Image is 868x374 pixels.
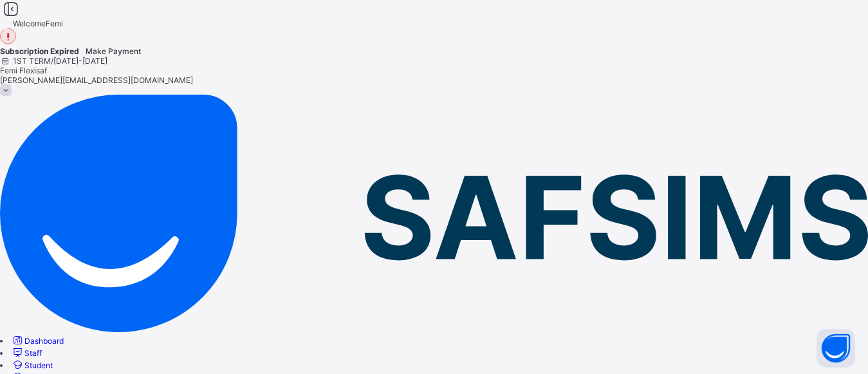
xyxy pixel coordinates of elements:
button: Open asap [817,329,855,368]
span: Dashboard [24,336,64,346]
a: Staff [11,348,42,358]
a: Dashboard [11,336,64,346]
span: Staff [24,348,42,358]
span: Student [24,360,53,370]
a: Student [11,360,53,370]
span: Make Payment [86,46,141,56]
span: Welcome Femi [13,19,63,28]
